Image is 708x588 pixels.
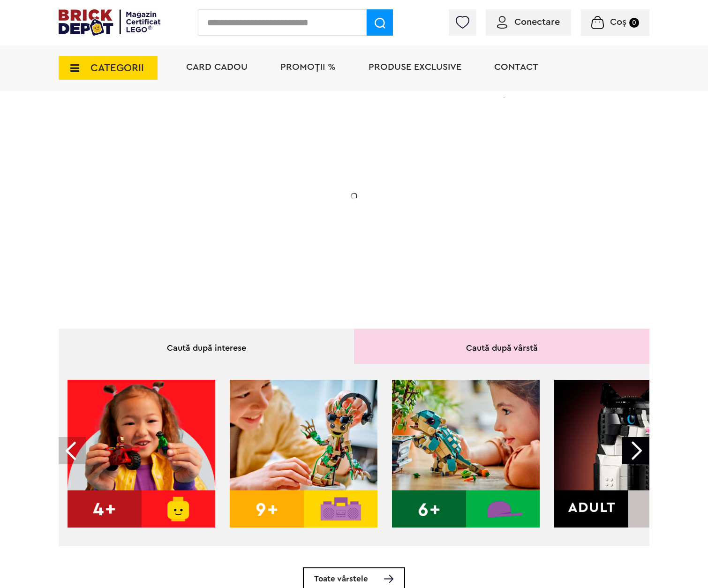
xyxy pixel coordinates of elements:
[354,329,649,364] div: Caută după vârstă
[125,246,313,257] div: Află detalii
[68,380,215,528] img: 4+
[497,17,560,27] a: Conectare
[125,142,313,176] h1: Cadou VIP 40772
[494,62,538,72] a: Contact
[125,185,313,225] h2: Seria de sărbători: Fantomă luminoasă. Promoția este valabilă în perioada [DATE] - [DATE].
[90,63,144,73] span: CATEGORII
[629,18,639,28] small: 0
[186,62,248,72] a: Card Cadou
[610,17,626,27] span: Coș
[59,329,354,364] div: Caută după interese
[314,575,368,583] span: Toate vârstele
[554,380,702,528] img: Adult
[369,62,461,72] a: Produse exclusive
[230,380,377,528] img: 9+
[514,17,560,27] span: Conectare
[392,380,540,528] img: 6+
[384,575,393,583] img: Toate vârstele
[280,62,336,72] a: PROMOȚII %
